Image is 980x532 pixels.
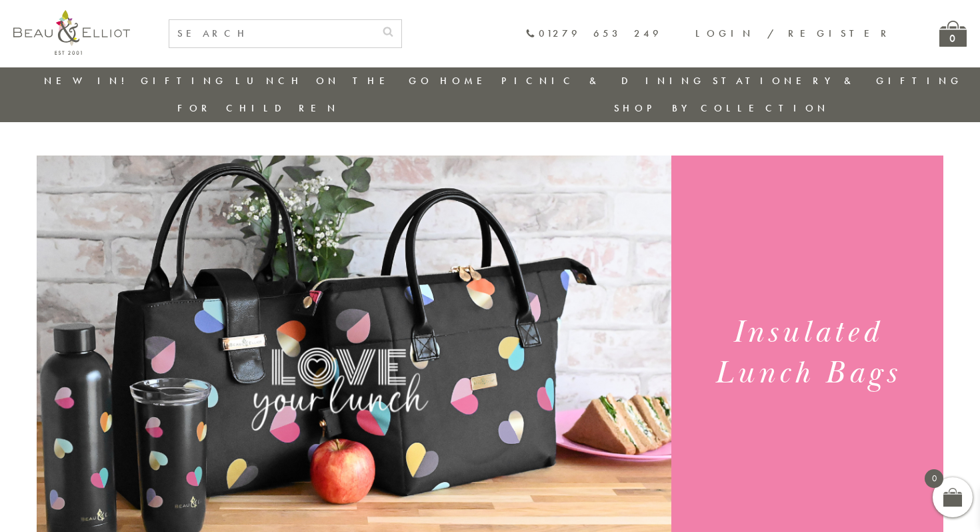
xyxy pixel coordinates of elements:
img: logo [13,10,130,55]
a: 0 [939,21,967,47]
a: For Children [177,101,339,115]
a: Gifting [141,74,227,87]
h1: Insulated Lunch Bags [687,312,927,394]
a: Lunch On The Go [235,74,433,87]
a: Picnic & Dining [501,74,705,87]
span: 0 [925,469,943,488]
a: Home [440,74,493,87]
a: 01279 653 249 [525,28,662,39]
a: Shop by collection [614,101,829,115]
a: New in! [44,74,133,87]
a: Stationery & Gifting [713,74,963,87]
a: Login / Register [695,27,893,40]
input: SEARCH [169,20,375,47]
